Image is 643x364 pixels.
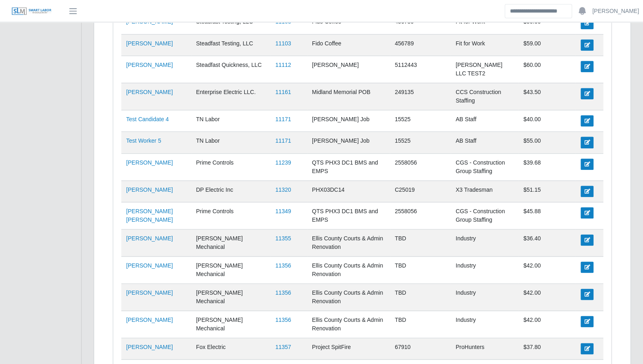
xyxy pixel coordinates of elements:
a: [PERSON_NAME] [PERSON_NAME] [126,208,173,223]
a: 11239 [275,159,291,166]
td: PHX03DC14 [307,180,390,202]
td: Industry [451,284,518,311]
td: 2558056 [390,202,451,229]
td: 15525 [390,132,451,153]
td: AB Staff [451,110,518,131]
td: $39.68 [518,153,576,180]
td: $60.00 [518,56,576,83]
td: $42.00 [518,257,576,284]
td: TN Labor [191,132,270,153]
td: [PERSON_NAME] LLC TEST2 [451,56,518,83]
a: [PERSON_NAME] [126,62,173,68]
td: 67910 [390,338,451,360]
a: [PERSON_NAME] [126,89,173,95]
td: $45.88 [518,202,576,229]
td: [PERSON_NAME] Job [307,110,390,131]
td: [PERSON_NAME] Mechanical [191,257,270,284]
td: $37.80 [518,338,576,360]
td: CGS - Construction Group Staffing [451,202,518,229]
td: [PERSON_NAME] Mechanical [191,229,270,257]
td: QTS PHX3 DC1 BMS and EMPS [307,153,390,180]
td: Industry [451,257,518,284]
a: 11171 [275,137,291,144]
td: $43.50 [518,83,576,110]
td: Midland Memorial POB [307,83,390,110]
td: 456789 [390,13,451,34]
td: TBD [390,257,451,284]
td: [PERSON_NAME] [307,56,390,83]
td: $36.40 [518,229,576,257]
td: $50.00 [518,13,576,34]
td: AB Staff [451,132,518,153]
a: 11112 [275,62,291,68]
td: $42.00 [518,311,576,338]
td: Fido Coffee [307,13,390,34]
a: [PERSON_NAME] [592,7,639,15]
td: TBD [390,229,451,257]
td: CGS - Construction Group Staffing [451,153,518,180]
td: TBD [390,311,451,338]
a: 11171 [275,116,291,122]
a: [PERSON_NAME] [126,235,173,242]
td: Project SpitFire [307,338,390,360]
td: $40.00 [518,110,576,131]
a: 11356 [275,317,291,323]
td: Steadfast Testing, LLC [191,13,270,34]
td: [PERSON_NAME] Mechanical [191,311,270,338]
td: Steadfast Quickness, LLC [191,56,270,83]
a: 11357 [275,344,291,350]
td: Fit for Work [451,13,518,34]
a: 11103 [275,40,291,47]
td: $42.00 [518,284,576,311]
a: 11356 [275,262,291,269]
a: [PERSON_NAME] [126,40,173,47]
td: Ellis County Courts & Admin Renovation [307,311,390,338]
a: [PERSON_NAME] [126,317,173,323]
a: Test Candidate 4 [126,116,169,122]
td: ProHunters [451,338,518,360]
td: [PERSON_NAME] Job [307,132,390,153]
td: Industry [451,311,518,338]
td: Ellis County Courts & Admin Renovation [307,229,390,257]
a: [PERSON_NAME] [126,289,173,296]
td: [PERSON_NAME] Mechanical [191,284,270,311]
td: Industry [451,229,518,257]
td: CCS Construction Staffing [451,83,518,110]
td: Ellis County Courts & Admin Renovation [307,284,390,311]
td: Prime Controls [191,202,270,229]
a: 11161 [275,89,291,95]
td: Ellis County Courts & Admin Renovation [307,257,390,284]
td: Steadfast Testing, LLC [191,34,270,56]
td: X3 Tradesman [451,180,518,202]
td: Fit for Work [451,34,518,56]
a: 11349 [275,208,291,214]
td: DP Electric Inc [191,180,270,202]
a: [PERSON_NAME] [126,186,173,193]
td: $51.15 [518,180,576,202]
td: 456789 [390,34,451,56]
a: [PERSON_NAME] [126,159,173,166]
td: TN Labor [191,110,270,131]
td: TBD [390,284,451,311]
a: 11355 [275,235,291,242]
img: SLM Logo [11,7,52,16]
td: 15525 [390,110,451,131]
td: Fox Electric [191,338,270,360]
td: Fido Coffee [307,34,390,56]
td: $59.00 [518,34,576,56]
td: Enterprise Electric LLC. [191,83,270,110]
td: Prime Controls [191,153,270,180]
a: [PERSON_NAME] [126,344,173,350]
a: 11356 [275,289,291,296]
a: Test Worker 5 [126,137,161,144]
td: $55.00 [518,132,576,153]
a: [PERSON_NAME] [126,262,173,269]
td: C25019 [390,180,451,202]
td: QTS PHX3 DC1 BMS and EMPS [307,202,390,229]
input: Search [505,4,572,18]
td: 249135 [390,83,451,110]
td: 2558056 [390,153,451,180]
a: 11320 [275,186,291,193]
td: 5112443 [390,56,451,83]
